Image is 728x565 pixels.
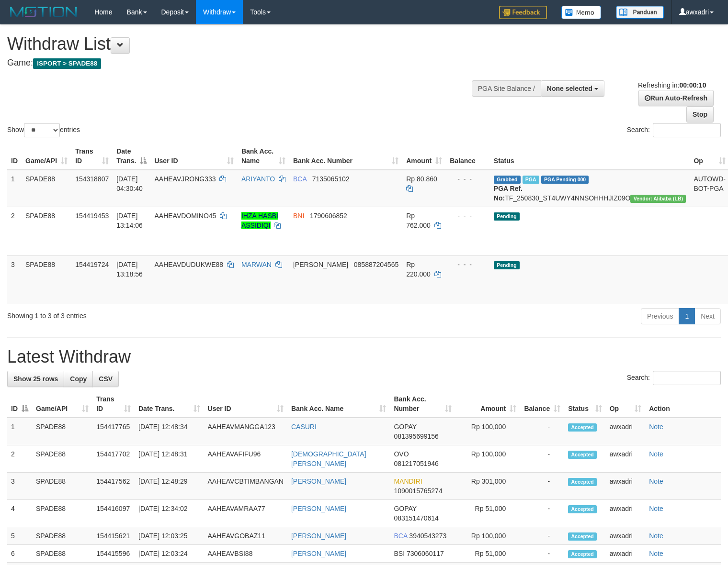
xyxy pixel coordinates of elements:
[7,5,80,19] img: MOTION_logo.png
[472,80,541,97] div: PGA Site Balance /
[64,371,93,387] a: Copy
[32,500,92,527] td: SPADE88
[22,207,71,255] td: SPADE88
[7,390,32,418] th: ID: activate to sort column descending
[627,123,721,137] label: Search:
[7,445,32,473] td: 2
[616,6,664,19] img: panduan.png
[455,500,520,527] td: Rp 51,000
[520,473,564,500] td: -
[409,532,446,540] span: Copy 3940543273 to clipboard
[92,445,135,473] td: 154417702
[291,423,317,431] a: CASURI
[649,477,663,485] a: Note
[22,170,71,207] td: SPADE88
[394,423,416,431] span: GOPAY
[568,550,597,558] span: Accepted
[135,500,204,527] td: [DATE] 12:34:02
[568,478,597,486] span: Accepted
[154,175,216,183] span: AAHEAVJRONG333
[520,527,564,545] td: -
[394,514,438,522] span: Copy 083151470614 to clipboard
[32,527,92,545] td: SPADE88
[204,390,287,418] th: User ID: activate to sort column ascending
[402,143,446,170] th: Amount: activate to sort column ascending
[135,545,204,563] td: [DATE] 12:03:24
[638,90,714,106] a: Run Auto-Refresh
[7,143,22,170] th: ID
[7,207,22,255] td: 2
[641,308,679,324] a: Previous
[520,545,564,563] td: -
[390,390,455,418] th: Bank Acc. Number: activate to sort column ascending
[490,143,690,170] th: Status
[394,487,442,495] span: Copy 1090015765274 to clipboard
[204,545,287,563] td: AAHEAVBSI88
[523,176,539,184] span: Marked by awxadri
[24,123,60,137] select: Showentries
[606,445,645,473] td: awxadri
[92,500,135,527] td: 154416097
[150,143,237,170] th: User ID: activate to sort column ascending
[75,261,109,268] span: 154419724
[455,545,520,563] td: Rp 51,000
[92,527,135,545] td: 154415621
[455,390,520,418] th: Amount: activate to sort column ascending
[630,195,686,203] span: Vendor URL: https://dashboard.q2checkout.com/secure
[32,473,92,500] td: SPADE88
[7,307,296,321] div: Showing 1 to 3 of 3 entries
[204,473,287,500] td: AAHEAVCBTIMBANGAN
[606,418,645,445] td: awxadri
[649,450,663,458] a: Note
[75,175,109,183] span: 154318807
[293,175,307,183] span: BCA
[394,550,405,557] span: BSI
[154,261,223,268] span: AAHEAVDUDUKWE88
[204,500,287,527] td: AAHEAVAMRAA77
[7,255,22,304] td: 3
[649,423,663,431] a: Note
[291,477,346,485] a: [PERSON_NAME]
[568,423,597,432] span: Accepted
[32,390,92,418] th: Game/API: activate to sort column ascending
[291,550,346,557] a: [PERSON_NAME]
[541,80,604,97] button: None selected
[499,6,547,19] img: Feedback.jpg
[490,170,690,207] td: TF_250830_ST4UWY4NNSOHHHJIZ09O
[116,175,143,192] span: [DATE] 04:30:40
[7,473,32,500] td: 3
[394,532,407,540] span: BCA
[561,6,602,19] img: Button%20Memo.svg
[455,527,520,545] td: Rp 100,000
[75,212,109,220] span: 154419453
[7,170,22,207] td: 1
[71,143,113,170] th: Trans ID: activate to sort column ascending
[494,212,520,221] span: Pending
[406,212,431,229] span: Rp 762.000
[22,143,71,170] th: Game/API: activate to sort column ascending
[32,418,92,445] td: SPADE88
[22,255,71,304] td: SPADE88
[494,185,523,202] b: PGA Ref. No:
[455,473,520,500] td: Rp 301,000
[653,123,721,137] input: Search:
[135,390,204,418] th: Date Trans.: activate to sort column ascending
[113,143,150,170] th: Date Trans.: activate to sort column descending
[606,390,645,418] th: Op: activate to sort column ascending
[638,81,706,89] span: Refreshing in:
[649,550,663,557] a: Note
[7,545,32,563] td: 6
[32,445,92,473] td: SPADE88
[291,450,366,467] a: [DEMOGRAPHIC_DATA][PERSON_NAME]
[394,460,438,467] span: Copy 081217051946 to clipboard
[204,445,287,473] td: AAHEAVAFIFU96
[568,505,597,513] span: Accepted
[116,212,143,229] span: [DATE] 13:14:06
[406,261,431,278] span: Rp 220.000
[291,532,346,540] a: [PERSON_NAME]
[241,261,272,268] a: MARWAN
[7,58,476,68] h4: Game:
[679,308,695,324] a: 1
[606,473,645,500] td: awxadri
[289,143,402,170] th: Bank Acc. Number: activate to sort column ascending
